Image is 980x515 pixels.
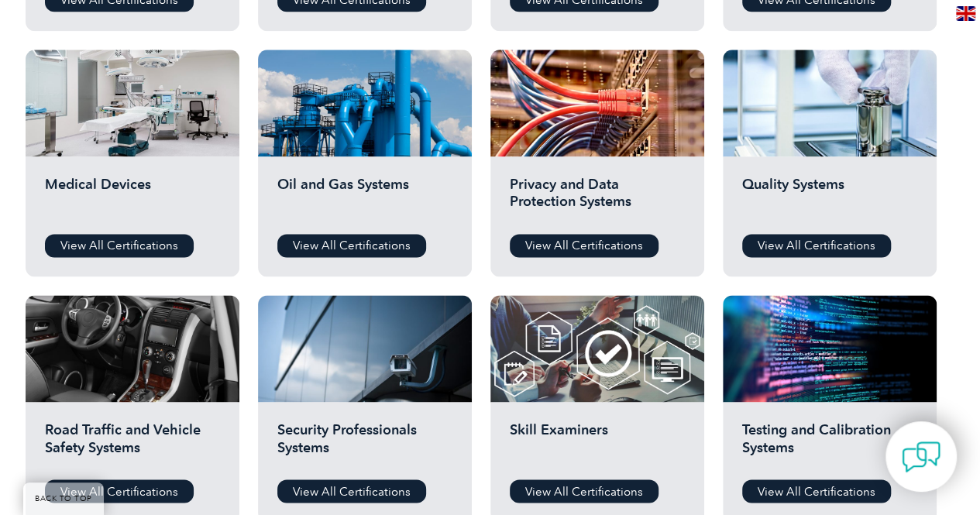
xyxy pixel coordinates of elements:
h2: Skill Examiners [510,421,685,468]
h2: Privacy and Data Protection Systems [510,176,685,222]
a: View All Certifications [277,234,426,257]
img: en [956,6,975,21]
a: BACK TO TOP [23,482,104,515]
img: contact-chat.png [902,438,940,476]
a: View All Certifications [742,234,891,257]
a: View All Certifications [510,479,658,503]
h2: Road Traffic and Vehicle Safety Systems [45,421,220,468]
a: View All Certifications [45,479,194,503]
a: View All Certifications [277,479,426,503]
a: View All Certifications [45,234,194,257]
h2: Quality Systems [742,176,917,222]
h2: Medical Devices [45,176,220,222]
h2: Oil and Gas Systems [277,176,452,222]
h2: Security Professionals Systems [277,421,452,468]
a: View All Certifications [742,479,891,503]
a: View All Certifications [510,234,658,257]
h2: Testing and Calibration Systems [742,421,917,468]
